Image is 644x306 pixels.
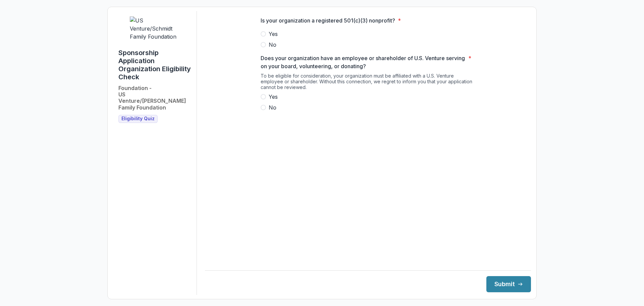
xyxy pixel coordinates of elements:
[269,30,278,38] span: Yes
[269,41,276,49] span: No
[486,276,531,292] button: Submit
[269,103,276,112] span: No
[261,73,475,93] div: To be eligible for consideration, your organization must be affiliated with a U.S. Venture employ...
[118,49,191,81] h1: Sponsorship Application Organization Eligibility Check
[269,93,278,101] span: Yes
[118,85,191,111] h2: Foundation - US Venture/[PERSON_NAME] Family Foundation
[121,116,155,122] span: Eligibility Quiz
[130,16,180,41] img: US Venture/Schmidt Family Foundation
[261,54,466,70] p: Does your organization have an employee or shareholder of U.S. Venture serving on your board, vol...
[261,16,395,25] p: Is your organization a registered 501(c)(3) nonprofit?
